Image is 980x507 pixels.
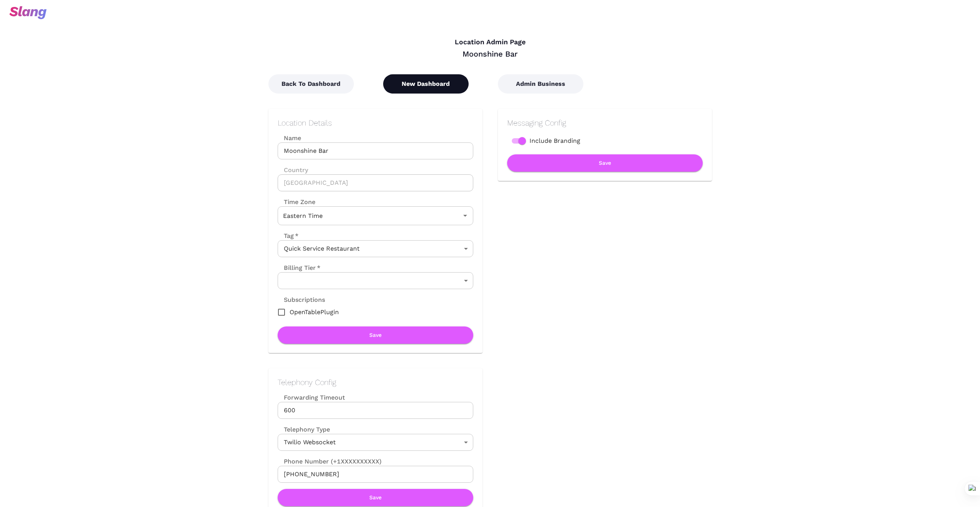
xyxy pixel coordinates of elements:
[383,80,469,87] a: New Dashboard
[290,308,339,317] span: OpenTablePlugin
[268,49,712,59] div: Moonshine Bar
[278,118,473,127] h2: Location Details
[383,74,469,94] button: New Dashboard
[268,38,712,47] h4: Location Admin Page
[278,434,473,451] div: Twilio Websocket
[278,197,473,206] label: Time Zone
[278,295,325,304] label: Subscriptions
[278,166,473,174] label: Country
[278,263,320,272] label: Billing Tier
[278,489,473,506] button: Save
[529,136,580,146] span: Include Branding
[268,80,354,87] a: Back To Dashboard
[498,74,583,94] button: Admin Business
[498,80,583,87] a: Admin Business
[278,326,473,344] button: Save
[278,240,473,257] div: Quick Service Restaurant
[268,74,354,94] button: Back To Dashboard
[278,231,298,240] label: Tag
[278,393,473,402] label: Forwarding Timeout
[278,425,330,434] label: Telephony Type
[507,118,703,127] h2: Messaging Config
[278,134,473,142] label: Name
[507,154,703,172] button: Save
[278,457,473,466] label: Phone Number (+1XXXXXXXXXX)
[278,378,473,387] h2: Telephony Config
[9,6,47,19] img: svg+xml;base64,PHN2ZyB3aWR0aD0iOTciIGhlaWdodD0iMzQiIHZpZXdCb3g9IjAgMCA5NyAzNCIgZmlsbD0ibm9uZSIgeG...
[460,210,471,221] button: Open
